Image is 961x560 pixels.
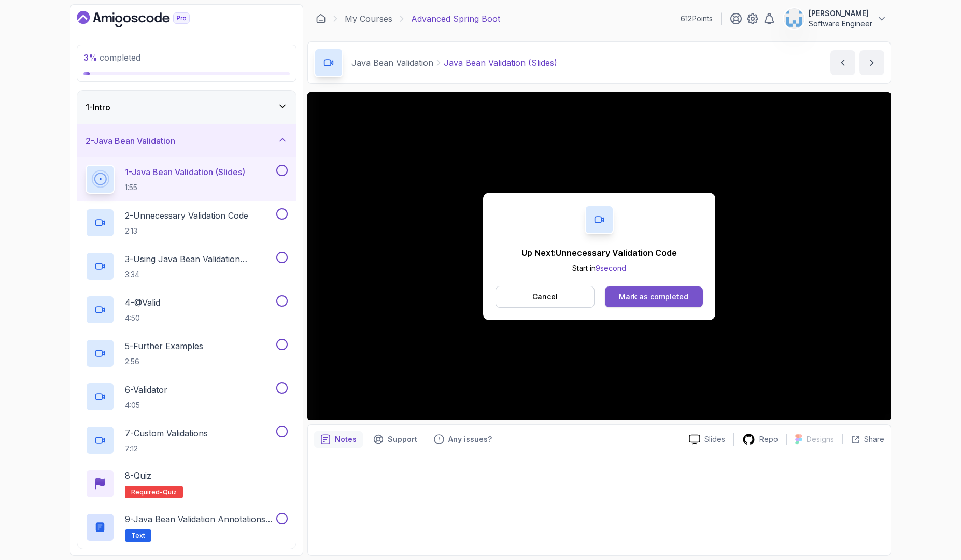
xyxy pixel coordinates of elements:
[428,431,498,448] button: Feedback button
[125,356,203,367] p: 2:56
[125,166,245,178] p: 1 - Java Bean Validation (Slides)
[125,469,151,482] p: 8 - Quiz
[125,182,245,193] p: 1:55
[83,52,97,63] span: 3 %
[784,9,804,28] img: user profile image
[86,513,288,542] button: 9-Java Bean Validation Annotations Cheat SheetText
[605,286,703,307] button: Mark as completed
[86,252,288,281] button: 3-Using Java Bean Validation Annotations3:34
[163,488,177,496] span: quiz
[842,434,884,444] button: Share
[759,434,778,444] p: Repo
[830,50,855,75] button: previous content
[86,339,288,368] button: 5-Further Examples2:56
[131,488,163,496] span: Required-
[125,209,248,222] p: 2 - Unnecessary Validation Code
[77,11,214,27] a: Dashboard
[125,226,248,236] p: 2:13
[704,434,725,444] p: Slides
[681,13,713,24] p: 612 Points
[532,292,558,302] p: Cancel
[619,292,688,302] div: Mark as completed
[496,286,595,308] button: Cancel
[521,263,677,274] p: Start in
[809,8,872,19] p: [PERSON_NAME]
[859,50,884,75] button: next content
[864,434,884,444] p: Share
[86,469,288,498] button: 8-QuizRequired-quiz
[125,253,274,265] p: 3 - Using Java Bean Validation Annotations
[307,92,891,420] iframe: 1 - Java Bean Validation (Slides)
[86,295,288,324] button: 4-@Valid4:50
[125,443,208,454] p: 7:12
[316,13,326,24] a: Dashboard
[351,56,433,69] p: Java Bean Validation
[314,431,363,448] button: notes button
[86,208,288,237] button: 2-Unnecessary Validation Code2:13
[86,382,288,411] button: 6-Validator4:05
[77,124,296,157] button: 2-Java Bean Validation
[734,433,786,446] a: Repo
[125,427,208,439] p: 7 - Custom Validations
[86,165,288,194] button: 1-Java Bean Validation (Slides)1:55
[125,269,274,280] p: 3:34
[125,340,203,352] p: 5 - Further Examples
[521,247,677,259] p: Up Next: Unnecessary Validation Code
[681,434,733,445] a: Slides
[125,400,167,410] p: 4:05
[83,52,140,63] span: completed
[125,313,160,323] p: 4:50
[809,19,872,29] p: Software Engineer
[335,434,357,444] p: Notes
[388,434,417,444] p: Support
[86,135,175,147] h3: 2 - Java Bean Validation
[367,431,423,448] button: Support button
[596,264,626,272] span: 9 second
[444,56,557,69] p: Java Bean Validation (Slides)
[345,12,392,25] a: My Courses
[807,434,834,444] p: Designs
[784,8,887,29] button: user profile image[PERSON_NAME]Software Engineer
[125,296,160,309] p: 4 - @Valid
[125,513,274,525] p: 9 - Java Bean Validation Annotations Cheat Sheet
[86,101,110,113] h3: 1 - Intro
[77,91,296,124] button: 1-Intro
[86,426,288,455] button: 7-Custom Validations7:12
[125,383,167,396] p: 6 - Validator
[131,532,145,540] span: Text
[448,434,492,444] p: Any issues?
[411,12,500,25] p: Advanced Spring Boot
